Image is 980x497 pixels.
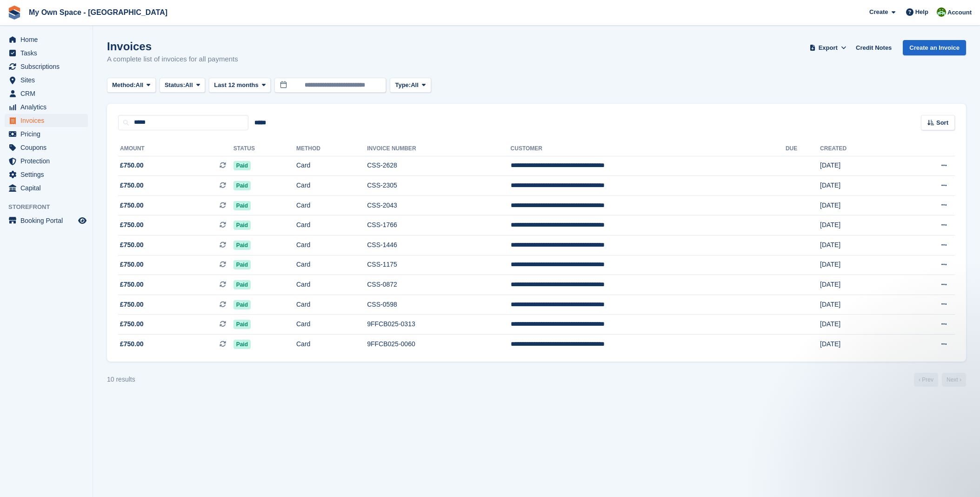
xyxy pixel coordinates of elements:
[233,141,296,156] th: Status
[20,87,76,100] span: CRM
[296,156,367,176] td: Card
[820,255,898,275] td: [DATE]
[5,154,88,168] a: menu
[5,181,88,195] a: menu
[5,214,88,227] a: menu
[367,315,510,335] td: 9FFCB025-0313
[107,375,135,384] div: 10 results
[852,40,895,55] a: Credit Notes
[20,154,76,168] span: Protection
[912,373,968,387] nav: Page
[390,78,431,93] button: Type: All
[367,141,510,156] th: Invoice Number
[411,81,419,90] span: All
[5,47,88,60] a: menu
[209,78,271,93] button: Last 12 months
[296,315,367,335] td: Card
[936,118,948,128] span: Sort
[160,78,205,93] button: Status: All
[820,275,898,295] td: [DATE]
[5,33,88,46] a: menu
[367,275,510,295] td: CSS-0872
[367,255,510,275] td: CSS-1175
[233,260,251,269] span: Paid
[233,280,251,289] span: Paid
[7,6,21,20] img: stora-icon-8386f47178a22dfd0bd8f6a31ec36ba5ce8667c1dd55bd0f319d3a0aa187defe.svg
[20,141,76,154] span: Coupons
[77,215,88,226] a: Preview store
[869,7,888,17] span: Create
[367,156,510,176] td: CSS-2628
[20,181,76,195] span: Capital
[296,176,367,196] td: Card
[112,81,136,90] span: Method:
[395,81,411,90] span: Type:
[5,74,88,87] a: menu
[786,141,820,156] th: Due
[233,300,251,309] span: Paid
[914,373,938,387] a: Previous
[296,275,367,295] td: Card
[120,201,144,210] span: £750.00
[5,87,88,100] a: menu
[296,235,367,255] td: Card
[5,128,88,141] a: menu
[367,176,510,196] td: CSS-2305
[233,221,251,230] span: Paid
[20,128,76,141] span: Pricing
[185,81,193,90] span: All
[120,161,144,170] span: £750.00
[819,43,838,53] span: Export
[214,81,258,90] span: Last 12 months
[120,181,144,190] span: £750.00
[942,373,966,387] a: Next
[5,168,88,181] a: menu
[120,300,144,309] span: £750.00
[915,7,928,17] span: Help
[233,241,251,250] span: Paid
[937,7,946,17] img: Keely
[5,101,88,114] a: menu
[120,280,144,289] span: £750.00
[5,141,88,154] a: menu
[20,60,76,73] span: Subscriptions
[296,335,367,354] td: Card
[20,47,76,60] span: Tasks
[296,195,367,215] td: Card
[807,40,848,55] button: Export
[820,176,898,196] td: [DATE]
[367,195,510,215] td: CSS-2043
[947,8,972,17] span: Account
[296,141,367,156] th: Method
[367,235,510,255] td: CSS-1446
[118,141,233,156] th: Amount
[367,295,510,315] td: CSS-0598
[120,260,144,269] span: £750.00
[820,141,898,156] th: Created
[120,220,144,230] span: £750.00
[820,215,898,235] td: [DATE]
[511,141,786,156] th: Customer
[820,235,898,255] td: [DATE]
[5,114,88,127] a: menu
[107,78,156,93] button: Method: All
[25,5,171,20] a: My Own Space - [GEOGRAPHIC_DATA]
[820,195,898,215] td: [DATE]
[296,255,367,275] td: Card
[296,215,367,235] td: Card
[233,181,251,190] span: Paid
[233,201,251,210] span: Paid
[20,33,76,46] span: Home
[165,81,185,90] span: Status:
[120,240,144,250] span: £750.00
[20,214,76,227] span: Booking Portal
[20,74,76,87] span: Sites
[120,319,144,329] span: £750.00
[367,215,510,235] td: CSS-1766
[107,40,238,53] h1: Invoices
[8,202,93,212] span: Storefront
[136,81,144,90] span: All
[120,339,144,349] span: £750.00
[820,315,898,335] td: [DATE]
[820,295,898,315] td: [DATE]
